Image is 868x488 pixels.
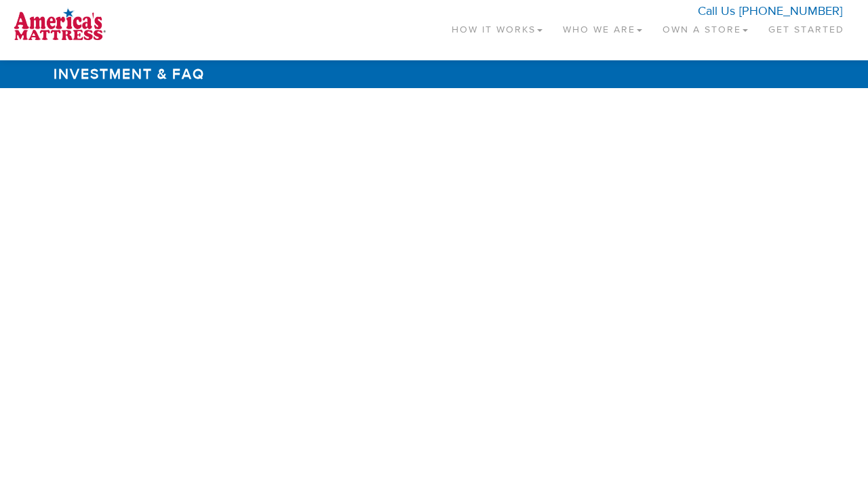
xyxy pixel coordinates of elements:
a: [PHONE_NUMBER] [739,3,842,19]
a: Get Started [758,7,854,47]
img: logo [14,7,106,41]
span: Call Us [698,3,735,19]
a: How It Works [441,7,553,47]
a: Who We Are [553,7,652,47]
h1: Investment & FAQ [47,60,821,88]
a: Own a Store [652,7,758,47]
